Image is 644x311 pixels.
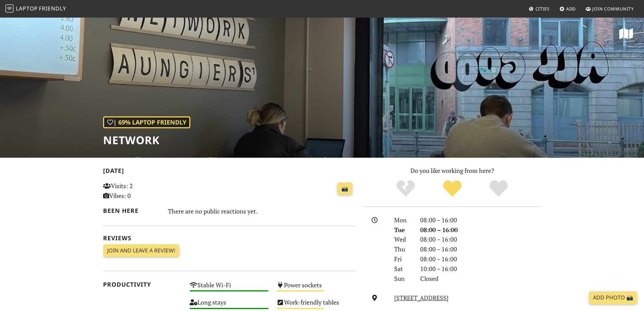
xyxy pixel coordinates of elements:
span: Cities [535,6,550,12]
h1: Network [103,134,190,147]
a: Cities [526,3,552,15]
h2: Reviews [103,235,355,242]
div: Definitely! [475,179,522,198]
a: 📸 [337,182,352,195]
img: LaptopFriendly [5,4,14,13]
div: Stable Wi-Fi [186,280,272,297]
div: 08:00 – 16:00 [416,254,545,264]
div: Sat [390,264,416,274]
div: 08:00 – 16:00 [416,215,545,225]
h2: Productivity [103,281,182,288]
a: LaptopFriendly LaptopFriendly [5,3,66,15]
div: Sun [390,274,416,284]
h2: Been here [103,207,160,214]
p: Do you like working from here? [363,166,541,176]
div: No [382,179,429,198]
p: Visits: 2 Vibes: 0 [103,181,182,201]
span: Laptop [16,5,38,12]
span: Friendly [39,5,66,12]
div: 08:00 – 16:00 [416,244,545,254]
div: Fri [390,254,416,264]
h2: [DATE] [103,167,355,177]
div: Power sockets [272,280,359,297]
div: Tue [390,225,416,235]
div: 08:00 – 16:00 [416,225,545,235]
div: | 69% Laptop Friendly [103,116,190,128]
div: Wed [390,235,416,244]
a: Add [557,3,579,15]
div: There are no public reactions yet. [168,206,355,217]
div: Mon [390,215,416,225]
div: 08:00 – 16:00 [416,235,545,244]
a: Add Photo 📸 [589,291,637,304]
a: Join Community [583,3,637,15]
a: Join and leave a review! [103,244,179,257]
div: Closed [416,274,545,284]
div: Yes [429,179,476,198]
a: [STREET_ADDRESS] [394,294,449,302]
div: 10:00 – 16:00 [416,264,545,274]
span: Add [566,6,576,12]
span: Join Community [592,6,634,12]
div: Thu [390,244,416,254]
